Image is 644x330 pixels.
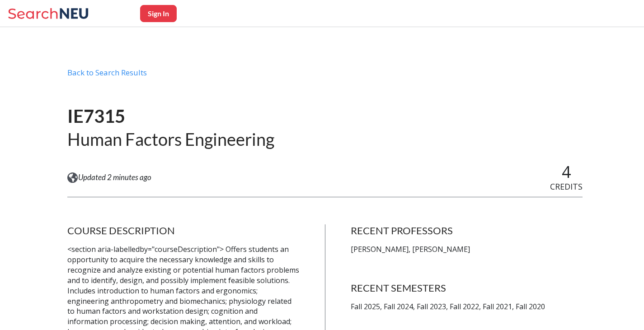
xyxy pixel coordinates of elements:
[67,224,299,237] h4: COURSE DESCRIPTION
[140,5,177,22] button: Sign In
[351,244,583,255] p: [PERSON_NAME], [PERSON_NAME]
[562,161,571,183] span: 4
[67,128,274,150] h2: Human Factors Engineering
[67,105,274,128] h1: IE7315
[550,181,583,192] span: CREDITS
[351,282,583,294] h4: RECENT SEMESTERS
[67,68,583,85] div: Back to Search Results
[351,302,583,312] p: Fall 2025, Fall 2024, Fall 2023, Fall 2022, Fall 2021, Fall 2020
[78,172,151,182] span: Updated 2 minutes ago
[351,224,583,237] h4: RECENT PROFESSORS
